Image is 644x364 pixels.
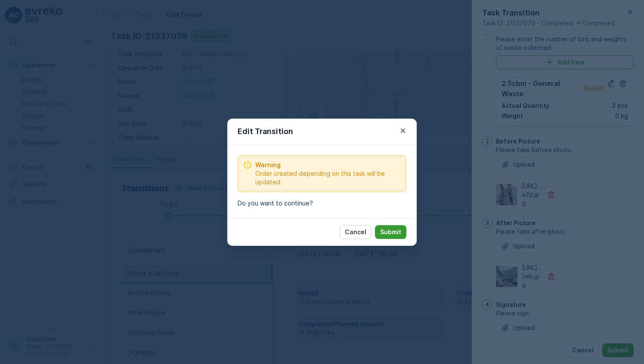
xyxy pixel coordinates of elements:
[375,225,406,239] button: Submit
[345,228,366,236] p: Cancel
[255,161,401,169] span: Warning
[255,169,401,187] span: Order created depending on this task will be updated.
[238,199,406,208] p: Do you want to continue?
[238,125,293,138] p: Edit Transition
[380,228,401,236] p: Submit
[340,225,372,239] button: Cancel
